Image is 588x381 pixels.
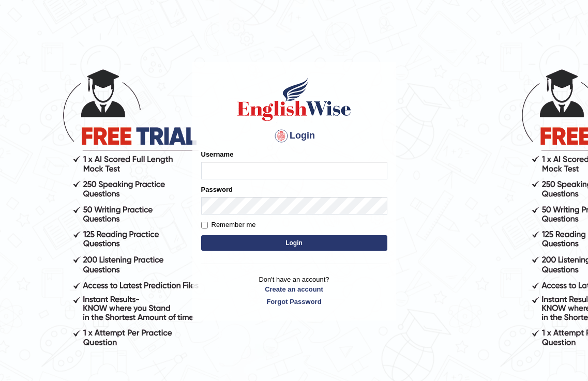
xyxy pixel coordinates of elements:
[201,220,256,230] label: Remember me
[201,275,387,307] p: Don't have an account?
[201,222,208,228] input: Remember me
[201,185,233,194] label: Password
[201,235,387,251] button: Login
[201,297,387,307] a: Forgot Password
[235,76,353,123] img: Logo of English Wise sign in for intelligent practice with AI
[201,284,387,294] a: Create an account
[201,128,387,144] h4: Login
[201,149,234,159] label: Username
